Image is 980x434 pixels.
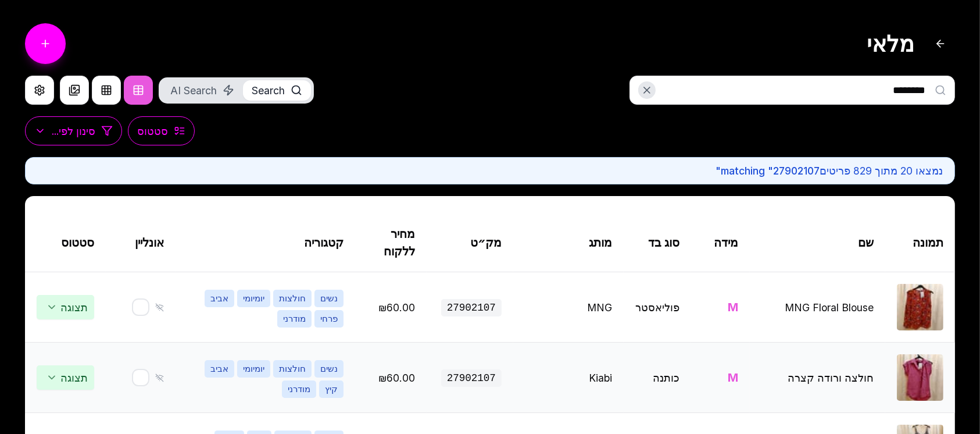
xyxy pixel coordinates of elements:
button: Table View [124,76,153,105]
span: סטטוס [137,124,168,138]
span: מודרני [277,310,312,328]
td: פוליאסטר [624,272,691,343]
th: שם [750,214,885,272]
span: חולצות [273,360,312,378]
td: כותנה [624,343,691,413]
span: פרחי [314,310,344,328]
span: Change status [37,365,94,390]
td: MNG Floral Blouse [750,272,885,343]
button: Compact Gallery View [60,76,89,105]
span: יומיומי [237,360,270,378]
span: סינון לפי... [52,124,95,138]
th: סטטוס [25,214,106,272]
th: קטגוריה [176,214,355,272]
span: אביב [205,290,234,307]
button: הגדרות תצוגה [25,76,54,105]
td: MNG [513,272,624,343]
a: הוסף פריט [25,23,66,64]
th: מותג [513,214,624,272]
span: אביב [205,360,234,378]
p: נמצאו 20 מתוך 829 פריטים [37,163,943,178]
span: Edit price [378,372,415,384]
span: 27902107 [441,299,502,316]
td: M [691,343,750,413]
button: Grid View [92,76,121,105]
span: יומיומי [237,290,270,307]
th: סוג בד [624,214,691,272]
img: חולצה ורודה קצרה [897,354,943,401]
span: קיץ [319,380,344,398]
button: Clear search [638,81,656,99]
span: matching " 27902107 " [716,165,820,177]
th: אונליין [106,214,176,272]
button: סינון לפי... [25,116,122,145]
td: חולצה ורודה קצרה [750,343,885,413]
img: MNG Floral Blouse [897,284,943,330]
td: M [691,272,750,343]
span: Edit price [378,301,415,314]
h1: מלאי [867,31,914,57]
span: 27902107 [441,369,502,387]
span: חולצות [273,290,312,307]
button: AI Search [162,80,243,101]
span: Change status [37,295,94,319]
th: מק״ט [427,214,513,272]
button: סטטוס [128,116,195,145]
span: נשים [314,360,344,378]
th: תמונה [885,214,955,272]
button: Search [243,80,311,101]
th: מידה [691,214,750,272]
span: נשים [314,290,344,307]
th: מחיר ללקוח [355,214,427,272]
td: Kiabi [513,343,624,413]
span: מודרני [282,380,316,398]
